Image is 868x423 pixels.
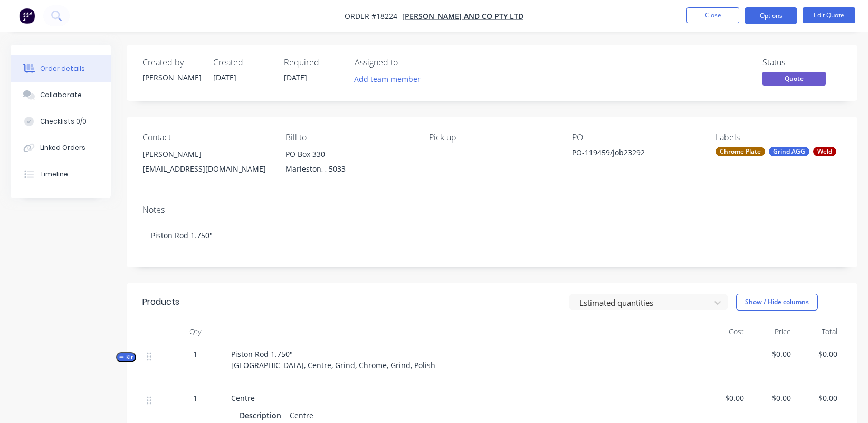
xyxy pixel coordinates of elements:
[345,11,402,21] span: Order #18224 -
[119,353,133,361] span: Kit
[11,161,111,187] button: Timeline
[799,349,837,360] span: $0.00
[762,72,826,85] span: Quote
[716,133,842,143] div: Labels
[231,349,435,370] span: Piston Rod 1.750" [GEOGRAPHIC_DATA], Centre, Grind, Chrome, Grind, Polish
[284,58,342,68] div: Required
[706,392,744,403] span: $0.00
[349,72,426,86] button: Add team member
[285,133,412,143] div: Bill to
[40,117,87,126] div: Checklists 0/0
[702,321,748,342] div: Cost
[769,147,809,156] div: Grind AGG
[752,392,790,403] span: $0.00
[429,133,555,143] div: Pick up
[355,72,426,86] button: Add team member
[285,147,412,181] div: PO Box 330Marleston, , 5033
[285,147,412,162] div: PO Box 330
[752,349,790,360] span: $0.00
[355,58,460,68] div: Assigned to
[231,393,255,403] span: Centre
[11,135,111,161] button: Linked Orders
[142,58,201,68] div: Created by
[285,162,412,176] div: Marleston, , 5033
[799,392,837,403] span: $0.00
[142,296,179,308] div: Products
[142,205,842,215] div: Notes
[213,58,271,68] div: Created
[40,170,68,179] div: Timeline
[142,162,269,176] div: [EMAIL_ADDRESS][DOMAIN_NAME]
[213,72,236,82] span: [DATE]
[142,147,269,162] div: [PERSON_NAME]
[745,7,797,24] button: Options
[11,82,111,108] button: Collaborate
[795,321,842,342] div: Total
[142,72,201,83] div: [PERSON_NAME]
[142,147,269,181] div: [PERSON_NAME][EMAIL_ADDRESS][DOMAIN_NAME]
[142,219,842,251] div: Piston Rod 1.750"
[285,408,318,423] div: Centre
[284,72,307,82] span: [DATE]
[762,58,842,68] div: Status
[40,64,85,73] div: Order details
[40,143,85,153] div: Linked Orders
[193,349,197,360] span: 1
[736,294,818,311] button: Show / Hide columns
[716,147,765,156] div: Chrome Plate
[11,108,111,135] button: Checklists 0/0
[11,55,111,82] button: Order details
[164,321,227,342] div: Qty
[803,7,855,23] button: Edit Quote
[240,408,285,423] div: Description
[116,352,136,362] button: Kit
[813,147,836,156] div: Weld
[40,90,82,100] div: Collaborate
[142,133,269,143] div: Contact
[572,133,698,143] div: PO
[19,8,35,24] img: Factory
[748,321,795,342] div: Price
[193,392,197,403] span: 1
[686,7,739,23] button: Close
[402,11,523,21] a: [PERSON_NAME] and Co Pty Ltd
[572,147,698,162] div: PO-119459/job23292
